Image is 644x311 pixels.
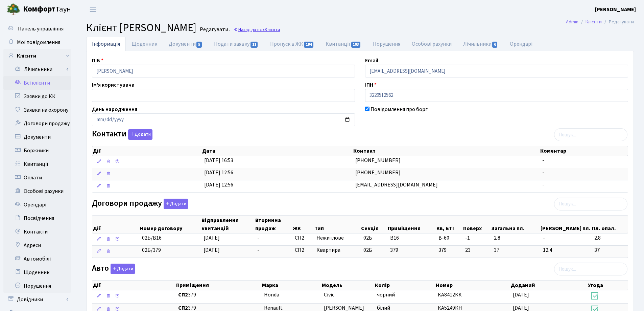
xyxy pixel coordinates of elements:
a: Лічильники [8,63,71,76]
a: Клієнти [3,49,71,63]
span: [EMAIL_ADDRESS][DOMAIN_NAME] [355,181,438,188]
th: Дії [92,146,201,156]
a: Порушення [3,279,71,293]
a: Документи [3,130,71,144]
span: [DATE] [513,291,529,298]
th: [PERSON_NAME] пл. [540,216,591,233]
th: Коментар [540,146,628,156]
th: Марка [261,281,321,290]
span: - [543,234,589,242]
a: Контакти [3,225,71,239]
span: 6 [492,42,498,48]
th: Дії [92,281,175,290]
span: В-60 [438,234,460,242]
span: 2.8 [594,234,625,242]
span: [PHONE_NUMBER] [355,157,401,164]
button: Авто [111,264,135,274]
a: Довідники [3,293,71,306]
span: Клієнти [265,26,280,33]
a: [PERSON_NAME] [595,5,636,14]
th: Вторинна продаж [255,216,292,233]
a: Назад до всіхКлієнти [234,26,280,33]
span: - [542,169,544,176]
a: Оплати [3,171,71,184]
span: - [542,181,544,188]
label: Контакти [92,129,152,140]
b: Комфорт [23,4,55,15]
a: Квитанції [3,157,71,171]
a: Додати [109,263,135,274]
span: 5 [196,42,202,48]
span: 103 [351,42,361,48]
span: Клієнт [PERSON_NAME] [86,20,196,36]
a: Особові рахунки [3,184,71,198]
a: Додати [162,197,188,209]
span: 02Б [363,234,372,242]
input: Пошук... [554,263,627,275]
span: СП2 [295,246,311,254]
span: 37 [594,246,625,254]
span: Civic [324,291,334,298]
a: Інформація [86,37,126,51]
a: Автомобілі [3,252,71,266]
a: Клієнти [586,18,602,25]
li: Редагувати [602,18,634,26]
th: Загальна пл. [491,216,540,233]
a: Подати заявку [208,37,264,51]
th: Угода [587,281,628,290]
span: - [257,234,259,242]
a: Порушення [367,37,406,51]
a: Адреси [3,239,71,252]
th: Колір [374,281,435,290]
span: 02Б/В16 [142,234,162,242]
span: 12.4 [543,246,589,254]
a: Посвідчення [3,212,71,225]
b: СП2 [178,291,188,298]
span: СП2 [295,234,311,242]
a: Щоденник [3,266,71,279]
span: [DATE] 16:53 [204,157,233,164]
span: Honda [264,291,279,298]
a: Особові рахунки [406,37,457,51]
a: Заявки на охорону [3,103,71,117]
a: Панель управління [3,22,71,36]
span: Нежитлове [316,234,358,242]
span: 194 [304,42,313,48]
label: День народження [92,105,137,113]
th: Модель [321,281,375,290]
span: Панель управління [18,25,64,32]
span: 379 [390,246,398,254]
a: Додати [126,128,152,140]
a: Admin [566,18,578,25]
button: Переключити навігацію [85,4,101,15]
th: Контакт [353,146,540,156]
th: Тип [314,216,360,233]
span: [DATE] 12:56 [204,169,233,176]
span: - [257,246,259,254]
th: Доданий [510,281,587,290]
a: Заявки до КК [3,90,71,103]
th: Пл. опал. [591,216,628,233]
th: Номер [435,281,510,290]
a: Щоденник [126,37,163,51]
label: ПІБ [92,57,103,65]
span: 11 [251,42,258,48]
span: -1 [465,234,488,242]
button: Контакти [128,129,152,140]
span: 02Б [363,246,372,254]
span: 23 [465,246,488,254]
a: Боржники [3,144,71,157]
span: 37 [494,246,538,254]
span: [DATE] [204,246,220,254]
small: Редагувати . [198,26,230,33]
th: Секція [360,216,387,233]
label: Договори продажу [92,199,188,209]
span: Таун [23,4,71,15]
span: чорний [377,291,395,298]
a: Квитанції [320,37,367,51]
th: Дії [92,216,139,233]
a: Документи [163,37,208,51]
span: 379 [438,246,460,254]
span: Квартира [316,246,358,254]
